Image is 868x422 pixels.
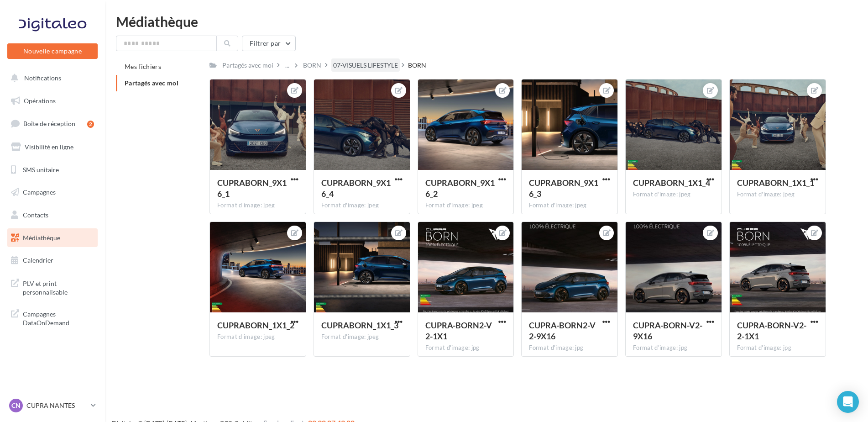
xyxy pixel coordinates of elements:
[737,178,814,188] span: CUPRABORN_1X1_1
[217,201,298,210] div: Format d'image: jpeg
[5,91,99,111] a: Opérations
[529,320,596,341] span: CUPRA-BORN2-V2-9X16
[408,61,426,70] div: BORN
[737,320,806,341] span: CUPRA-BORN-V2-2-1X1
[633,320,702,341] span: CUPRA-BORN-V2-9X16
[425,320,492,341] span: CUPRA-BORN2-V2-1X1
[217,333,298,341] div: Format d'image: jpeg
[5,114,99,133] a: Boîte de réception2
[5,206,99,225] a: Contacts
[23,188,56,196] span: Campagnes
[217,178,287,199] span: CUPRABORN_9X16_1
[23,211,48,219] span: Contacts
[11,401,21,410] span: CN
[425,344,507,352] div: Format d'image: jpg
[23,308,94,327] span: Campagnes DataOnDemand
[116,15,857,28] div: Médiathèque
[321,333,403,341] div: Format d'image: jpeg
[5,160,99,179] a: SMS unitaire
[333,61,398,70] div: 07-VISUELS LIFESTYLE
[24,74,61,82] span: Notifications
[25,143,73,151] span: Visibilité en ligne
[321,178,391,199] span: CUPRABORN_9X16_4
[737,344,818,352] div: Format d'image: jpg
[303,61,321,70] div: BORN
[87,121,94,128] div: 2
[23,256,53,264] span: Calendrier
[23,234,60,242] span: Médiathèque
[5,251,99,270] a: Calendrier
[217,320,294,330] span: CUPRABORN_1X1_2
[5,183,99,202] a: Campagnes
[242,36,296,51] button: Filtrer par
[425,201,507,210] div: Format d'image: jpeg
[633,178,710,188] span: CUPRABORN_1X1_4
[425,178,495,199] span: CUPRABORN_9X16_2
[321,320,398,330] span: CUPRABORN_1X1_3
[633,344,714,352] div: Format d'image: jpg
[529,201,610,210] div: Format d'image: jpeg
[222,61,273,70] div: Partagés avec moi
[5,137,99,157] a: Visibilité en ligne
[321,201,403,210] div: Format d'image: jpeg
[5,304,99,331] a: Campagnes DataOnDemand
[23,277,94,297] span: PLV et print personnalisable
[283,59,291,72] div: ...
[7,397,98,414] a: CN CUPRA NANTES
[5,274,99,301] a: PLV et print personnalisable
[125,79,178,87] span: Partagés avec moi
[633,190,714,199] div: Format d'image: jpeg
[7,43,98,59] button: Nouvelle campagne
[529,344,610,352] div: Format d'image: jpg
[23,165,59,173] span: SMS unitaire
[5,228,99,248] a: Médiathèque
[24,97,56,105] span: Opérations
[529,178,598,199] span: CUPRABORN_9X16_3
[23,120,75,127] span: Boîte de réception
[125,63,161,70] span: Mes fichiers
[837,391,859,413] div: Open Intercom Messenger
[737,190,818,199] div: Format d'image: jpeg
[26,401,87,410] p: CUPRA NANTES
[5,69,96,88] button: Notifications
